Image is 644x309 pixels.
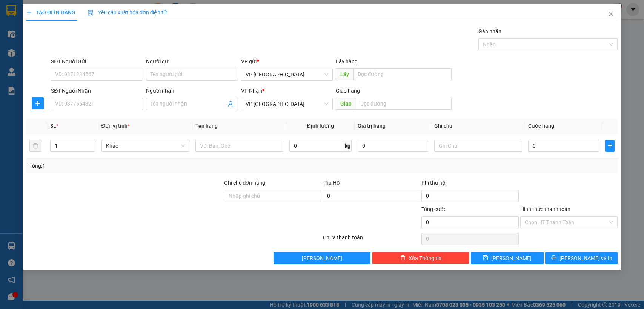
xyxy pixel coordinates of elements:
span: SL [50,123,56,129]
span: Cước hàng [528,123,554,129]
span: [PERSON_NAME] [302,254,342,262]
button: delete [29,140,41,152]
span: plus [606,143,614,149]
span: save [483,255,488,261]
span: Giá trị hàng [358,123,386,129]
span: Giao hàng [336,88,360,94]
span: Đơn vị tính [101,123,130,129]
button: save[PERSON_NAME] [471,252,543,264]
span: kg [344,140,352,152]
label: Gán nhãn [478,28,501,34]
button: printer[PERSON_NAME] và In [545,252,618,264]
span: Tổng cước [421,206,446,212]
span: plus [32,100,43,106]
div: SĐT Người Nhận [51,87,143,95]
span: Xóa Thông tin [409,254,441,262]
button: Close [600,4,621,25]
span: TẠO ĐƠN HÀNG [26,9,75,15]
input: Dọc đường [353,68,452,80]
span: Giao [336,98,356,110]
span: Tên hàng [195,123,218,129]
span: close [608,11,614,17]
div: Người gửi [146,57,238,66]
button: plus [32,97,44,109]
div: Người nhận [146,87,238,95]
label: Hình thức thanh toán [520,206,570,212]
span: printer [551,255,556,261]
div: Chưa thanh toán [322,233,421,246]
span: Lấy hàng [336,58,358,64]
span: [PERSON_NAME] [491,254,532,262]
label: Ghi chú đơn hàng [224,180,266,186]
span: delete [400,255,406,261]
span: user-add [227,101,234,107]
span: VP Sài Gòn [246,98,329,110]
span: VP Nhận [241,88,262,94]
span: Yêu cầu xuất hóa đơn điện tử [88,9,167,15]
button: deleteXóa Thông tin [372,252,469,264]
input: Ghi Chú [434,140,522,152]
span: Định lượng [307,123,334,129]
img: icon [88,10,94,16]
button: [PERSON_NAME] [274,252,371,264]
input: Dọc đường [356,98,452,110]
button: plus [605,140,615,152]
div: VP gửi [241,57,333,66]
span: Khác [106,140,185,151]
span: [PERSON_NAME] và In [559,254,612,262]
span: VP Lộc Ninh [246,69,329,80]
div: Phí thu hộ [421,179,519,190]
input: 0 [358,140,429,152]
input: Ghi chú đơn hàng [224,190,321,202]
div: SĐT Người Gửi [51,57,143,66]
input: VD: Bàn, Ghế [195,140,283,152]
span: Thu Hộ [323,180,340,186]
div: Tổng: 1 [29,162,249,170]
span: Lấy [336,68,353,80]
span: plus [26,10,32,15]
th: Ghi chú [431,119,525,133]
